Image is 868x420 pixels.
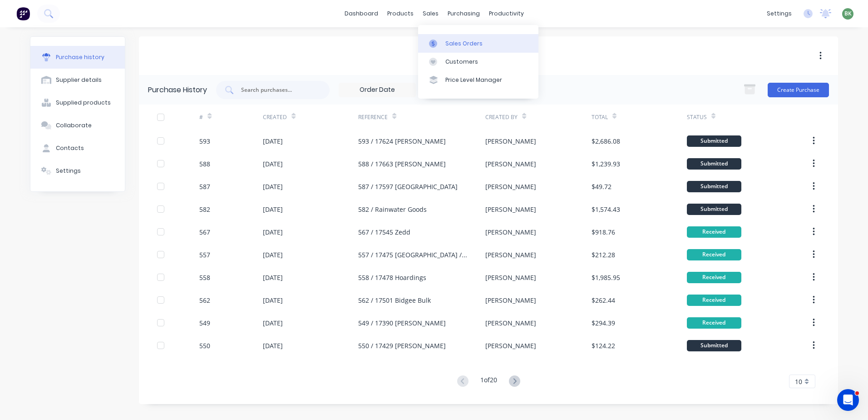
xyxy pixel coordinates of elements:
[56,121,92,130] div: Collaborate
[445,40,483,48] div: Sales Orders
[443,7,484,20] div: purchasing
[358,295,431,305] div: 562 / 17501 Bidgee Bulk
[30,69,125,91] button: Supplier details
[687,204,741,215] div: Submitted
[485,182,536,191] div: [PERSON_NAME]
[263,227,283,237] div: [DATE]
[592,250,615,260] div: $212.28
[199,341,210,350] div: 550
[592,341,615,350] div: $124.22
[837,389,859,411] iframe: Intercom live chat
[687,295,741,306] div: Received
[687,226,741,238] div: Received
[445,76,502,84] div: Price Level Manager
[199,136,210,146] div: 593
[485,318,536,328] div: [PERSON_NAME]
[199,295,210,305] div: 562
[263,136,283,146] div: [DATE]
[199,318,210,328] div: 549
[358,136,446,146] div: 593 / 17624 [PERSON_NAME]
[480,375,497,388] div: 1 of 20
[263,113,287,121] div: Created
[768,83,829,97] button: Create Purchase
[16,7,30,20] img: Factory
[592,295,615,305] div: $262.44
[30,137,125,160] button: Contacts
[687,158,741,170] div: Submitted
[485,295,536,305] div: [PERSON_NAME]
[592,159,620,169] div: $1,239.93
[263,250,283,260] div: [DATE]
[339,83,415,97] input: Order Date
[263,318,283,328] div: [DATE]
[358,113,388,121] div: Reference
[687,317,741,329] div: Received
[263,341,283,350] div: [DATE]
[795,377,802,386] span: 10
[592,227,615,237] div: $918.76
[358,227,410,237] div: 567 / 17545 Zedd
[445,58,478,66] div: Customers
[56,144,84,152] div: Contacts
[358,273,426,282] div: 558 / 17478 Hoardings
[263,182,283,191] div: [DATE]
[56,99,111,107] div: Supplied products
[199,205,210,214] div: 582
[484,7,528,20] div: productivity
[358,182,458,191] div: 587 / 17597 [GEOGRAPHIC_DATA]
[30,114,125,137] button: Collaborate
[358,250,467,260] div: 557 / 17475 [GEOGRAPHIC_DATA] / Stock
[199,273,210,282] div: 558
[358,341,446,350] div: 550 / 17429 [PERSON_NAME]
[56,76,102,84] div: Supplier details
[485,250,536,260] div: [PERSON_NAME]
[30,46,125,69] button: Purchase history
[687,135,741,147] div: Submitted
[240,85,316,95] input: Search purchases...
[418,7,443,20] div: sales
[263,295,283,305] div: [DATE]
[485,159,536,169] div: [PERSON_NAME]
[358,205,427,214] div: 582 / Rainwater Goods
[30,91,125,114] button: Supplied products
[340,7,383,20] a: dashboard
[687,249,741,260] div: Received
[263,159,283,169] div: [DATE]
[199,250,210,260] div: 557
[687,272,741,283] div: Received
[485,227,536,237] div: [PERSON_NAME]
[485,205,536,214] div: [PERSON_NAME]
[358,159,446,169] div: 588 / 17663 [PERSON_NAME]
[592,273,620,282] div: $1,985.95
[418,53,538,71] a: Customers
[199,113,203,121] div: #
[485,136,536,146] div: [PERSON_NAME]
[592,318,615,328] div: $294.39
[844,10,852,18] span: BK
[687,181,741,192] div: Submitted
[199,227,210,237] div: 567
[592,205,620,214] div: $1,574.43
[485,273,536,282] div: [PERSON_NAME]
[199,182,210,191] div: 587
[30,160,125,182] button: Settings
[263,273,283,282] div: [DATE]
[199,159,210,169] div: 588
[383,7,418,20] div: products
[485,341,536,350] div: [PERSON_NAME]
[592,136,620,146] div: $2,686.08
[592,182,612,191] div: $49.72
[418,71,538,89] a: Price Level Manager
[687,340,741,351] div: Submitted
[56,167,81,175] div: Settings
[263,205,283,214] div: [DATE]
[762,7,796,20] div: settings
[358,318,446,328] div: 549 / 17390 [PERSON_NAME]
[148,85,207,95] div: Purchase History
[56,53,104,61] div: Purchase history
[687,113,707,121] div: Status
[592,113,608,121] div: Total
[418,34,538,52] a: Sales Orders
[485,113,518,121] div: Created By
